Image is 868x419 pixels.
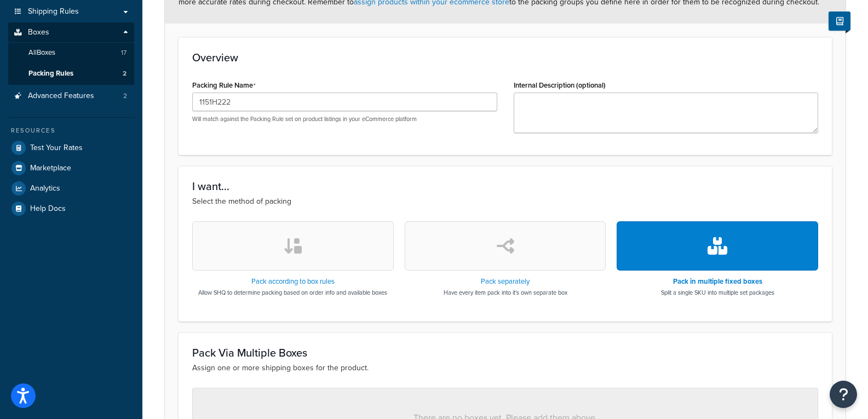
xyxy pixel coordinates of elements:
[444,278,567,285] h3: Pack separately
[8,199,134,219] a: Help Docs
[192,347,818,359] h3: Pack Via Multiple Boxes
[28,91,94,101] span: Advanced Features
[8,126,134,135] div: Resources
[661,278,774,285] h3: Pack in multiple fixed boxes
[30,184,60,193] span: Analytics
[192,81,256,90] label: Packing Rule Name
[121,48,127,58] span: 17
[8,86,134,106] a: Advanced Features2
[28,48,55,58] span: All Boxes
[8,86,134,106] li: Advanced Features
[28,28,49,37] span: Boxes
[8,43,134,63] a: AllBoxes17
[8,64,134,84] a: Packing Rules2
[28,7,79,16] span: Shipping Rules
[192,180,818,192] h3: I want...
[8,22,134,43] a: Boxes
[30,164,71,173] span: Marketplace
[829,12,850,31] button: Show Help Docs
[198,278,387,285] h3: Pack according to box rules
[8,22,134,85] li: Boxes
[123,69,127,78] span: 2
[8,179,134,198] a: Analytics
[830,381,857,408] button: Open Resource Center
[661,288,774,297] p: Split a single SKU into multiple set packages
[123,91,127,101] span: 2
[192,362,818,374] p: Assign one or more shipping boxes for the product.
[198,288,387,297] p: Allow SHQ to determine packing based on order info and available boxes
[8,64,134,84] li: Packing Rules
[30,204,66,214] span: Help Docs
[8,2,134,22] a: Shipping Rules
[192,196,818,208] p: Select the method of packing
[192,115,497,123] p: Will match against the Packing Rule set on product listings in your eCommerce platform
[8,138,134,158] a: Test Your Rates
[28,69,73,78] span: Packing Rules
[514,81,606,89] label: Internal Description (optional)
[8,158,134,178] a: Marketplace
[444,288,567,297] p: Have every item pack into it's own separate box
[30,144,83,153] span: Test Your Rates
[192,51,818,64] h3: Overview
